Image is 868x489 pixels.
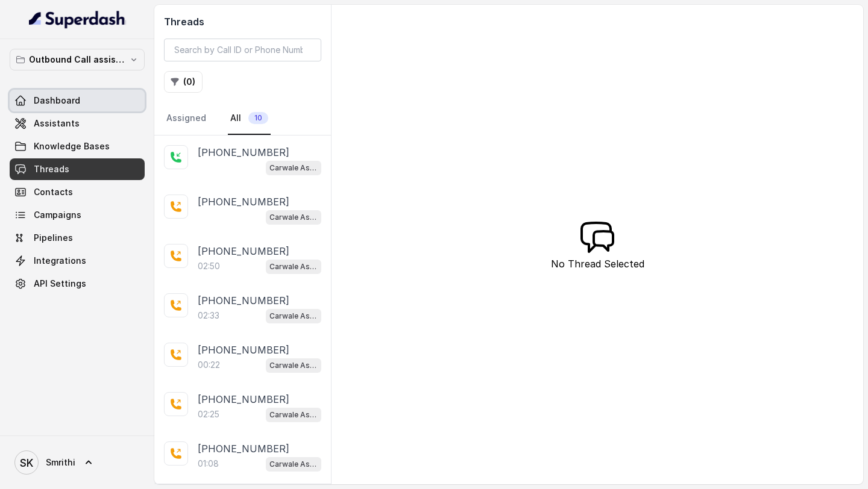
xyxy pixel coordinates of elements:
h2: Threads [164,14,321,29]
p: Carwale Assistant [269,360,318,372]
span: API Settings [34,278,86,290]
p: [PHONE_NUMBER] [198,195,289,209]
p: [PHONE_NUMBER] [198,392,289,406]
p: [PHONE_NUMBER] [198,343,289,357]
a: Assigned [164,102,209,135]
p: 02:25 [198,408,219,420]
a: Knowledge Bases [10,135,145,157]
p: Carwale Assistant [269,409,318,421]
p: 00:22 [198,359,220,371]
a: Pipelines [10,227,145,249]
a: Assistants [10,113,145,134]
p: [PHONE_NUMBER] [198,244,289,258]
a: Dashboard [10,90,145,111]
span: Assistants [34,117,80,129]
span: Smrithi [46,456,75,469]
a: Campaigns [10,204,145,226]
p: 01:08 [198,458,219,470]
span: 10 [248,112,268,124]
p: [PHONE_NUMBER] [198,441,289,456]
p: [PHONE_NUMBER] [198,293,289,308]
button: (0) [164,71,203,93]
a: API Settings [10,273,145,294]
text: SK [20,456,33,469]
a: Contacts [10,181,145,203]
p: No Thread Selected [551,257,644,271]
a: Threads [10,158,145,180]
span: Integrations [34,255,86,267]
p: Outbound Call assistant [29,52,125,67]
p: Carwale Assistant [269,162,318,174]
span: Campaigns [34,209,81,221]
p: Carwale Assistant [269,458,318,470]
button: Outbound Call assistant [10,49,145,70]
p: 02:50 [198,260,220,272]
p: Carwale Assistant [269,211,318,223]
span: Pipelines [34,232,73,244]
a: Smrithi [10,446,145,479]
a: Integrations [10,250,145,272]
nav: Tabs [164,102,321,135]
p: 02:33 [198,310,219,322]
span: Contacts [34,186,73,198]
span: Knowledge Bases [34,140,110,152]
a: All10 [228,102,271,135]
p: [PHONE_NUMBER] [198,145,289,160]
input: Search by Call ID or Phone Number [164,39,321,61]
span: Threads [34,163,69,175]
p: Carwale Assistant [269,310,318,322]
img: light.svg [29,10,126,29]
span: Dashboard [34,95,80,107]
p: Carwale Assistant [269,261,318,273]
